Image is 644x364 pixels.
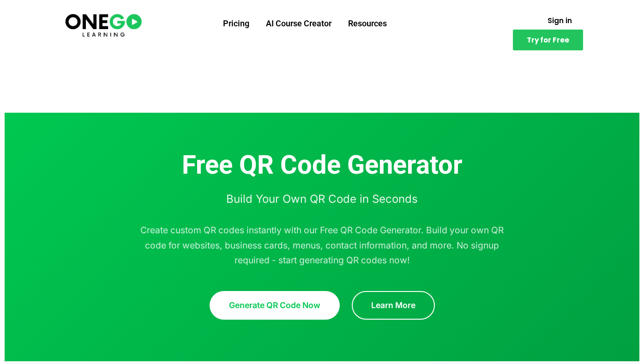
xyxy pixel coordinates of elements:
span: Sign in [548,17,572,24]
p: Build Your Own QR Code in Seconds [54,190,590,209]
h1: Free QR Code Generator [54,150,590,181]
a: AI Course Creator [258,12,340,36]
a: Learn More [352,291,435,320]
a: Pricing [215,12,258,36]
a: Resources [340,12,395,36]
span: Try for Free [527,36,569,43]
a: Generate QR Code Now [210,291,340,320]
a: Try for Free [513,30,583,50]
p: Create custom QR codes instantly with our Free QR Code Generator. Build your own QR code for webs... [138,223,507,268]
a: Sign in [536,12,583,30]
